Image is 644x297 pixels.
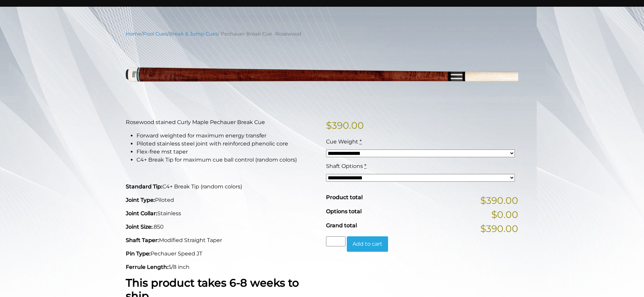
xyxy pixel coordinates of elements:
[326,194,363,200] span: Product total
[126,210,318,218] p: Stainless
[326,163,363,169] span: Shaft Options
[126,263,318,271] p: 5/8 inch
[326,120,364,131] bdi: 390.00
[326,236,345,246] input: Product quantity
[137,148,318,156] li: Flex-free mst taper
[326,120,332,131] span: $
[126,183,162,190] strong: Standard Tip:
[480,193,518,207] span: $390.00
[126,196,318,204] p: Piloted
[137,140,318,148] li: Piloted stainless steel joint with reinforced phenolic core
[326,138,358,145] span: Cue Weight
[126,224,153,230] strong: Joint Size:
[137,156,318,164] li: C4+ Break Tip for maximum cue ball control (random colors)
[143,31,167,37] a: Pool Cues
[491,207,518,222] span: $0.00
[347,236,388,252] button: Add to cart
[137,132,318,140] li: Forward weighted for maximum energy transfer
[126,264,168,270] strong: Ferrule Length:
[126,30,518,38] nav: Breadcrumb
[169,31,218,37] a: Break & Jump Cues
[126,250,151,257] strong: Pin Type:
[126,183,318,191] p: C4+ Break Tip (random colors)
[126,223,318,231] p: .850
[360,138,362,145] abbr: required
[326,208,362,215] span: Options total
[126,210,157,217] strong: Joint Collar:
[326,222,357,229] span: Grand total
[126,197,155,203] strong: Joint Type:
[364,163,366,169] abbr: required
[126,250,318,258] p: Pechauer Speed JT
[126,31,141,37] a: Home
[126,43,518,108] img: pechauer-break-rosewood-new.png
[126,237,159,243] strong: Shaft Taper:
[126,118,318,126] p: Rosewood stained Curly Maple Pechauer Break Cue
[480,222,518,236] span: $390.00
[126,236,318,244] p: Modified Straight Taper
